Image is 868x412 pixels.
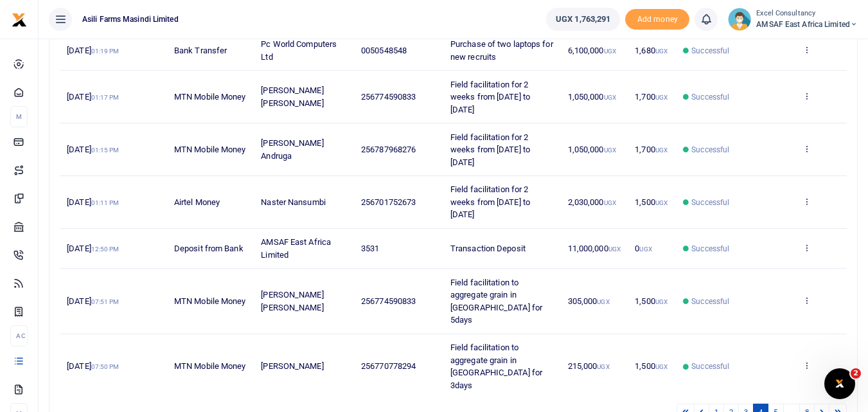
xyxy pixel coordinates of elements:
li: Toup your wallet [625,9,689,30]
span: Transaction Deposit [450,244,526,253]
li: Ac [10,325,28,346]
span: Field facilitation to aggregate grain in [GEOGRAPHIC_DATA] for 3days [450,343,542,390]
span: 1,050,000 [568,145,616,154]
span: [PERSON_NAME] [PERSON_NAME] [261,85,323,108]
span: MTN Mobile Money [174,296,246,306]
small: UGX [604,199,616,206]
small: UGX [655,298,668,305]
small: 01:11 PM [91,199,120,206]
span: Airtel Money [174,197,220,207]
span: AMSAF East Africa Limited [261,237,331,260]
small: UGX [608,246,621,253]
li: Wallet ballance [541,8,625,31]
span: Field facilitation for 2 weeks from [DATE] to [DATE] [450,80,530,114]
span: 1,500 [635,296,668,306]
span: 3531 [361,244,379,253]
span: [PERSON_NAME] [PERSON_NAME] [261,290,323,312]
span: MTN Mobile Money [174,145,246,154]
small: 01:19 PM [91,48,120,55]
span: 1,500 [635,361,668,371]
span: Add money [625,9,689,30]
span: 256770778294 [361,361,416,371]
span: Deposit from Bank [174,244,244,253]
span: Field facilitation to aggregate grain in [GEOGRAPHIC_DATA] for 5days [450,278,542,325]
span: 305,000 [568,296,610,306]
span: Field facilitation for 2 weeks from [DATE] to [DATE] [450,132,530,167]
span: [DATE] [67,197,119,207]
span: Successful [691,91,729,103]
li: M [10,106,28,127]
span: 256787968276 [361,145,416,154]
small: UGX [597,298,609,305]
span: [PERSON_NAME] Andruga [261,138,323,161]
span: [DATE] [67,145,119,154]
span: [PERSON_NAME] [261,361,323,371]
span: Asili Farms Masindi Limited [77,13,184,25]
span: AMSAF East Africa Limited [756,19,858,30]
small: 07:51 PM [91,298,120,305]
span: MTN Mobile Money [174,92,246,102]
small: UGX [655,48,668,55]
span: 256774590833 [361,296,416,306]
img: logo-small [12,12,27,28]
a: logo-small logo-large logo-large [12,14,27,24]
span: 256701752673 [361,197,416,207]
span: Bank Transfer [174,46,227,55]
span: 1,700 [635,92,668,102]
span: [DATE] [67,361,119,371]
span: Purchase of two laptops for new recruits [450,39,553,62]
span: 11,000,000 [568,244,621,253]
span: Successful [691,45,729,57]
span: 1,050,000 [568,92,616,102]
span: 0050548548 [361,46,407,55]
span: [DATE] [67,46,119,55]
iframe: Intercom live chat [824,368,855,399]
a: Add money [625,13,689,23]
span: 0 [635,244,651,253]
small: 01:15 PM [91,147,120,154]
span: 2 [851,368,861,379]
small: UGX [597,363,609,370]
span: UGX 1,763,291 [556,13,610,26]
span: [DATE] [67,244,119,253]
span: Successful [691,361,729,372]
span: 256774590833 [361,92,416,102]
span: 1,680 [635,46,668,55]
span: 6,100,000 [568,46,616,55]
span: Successful [691,243,729,255]
small: 07:50 PM [91,363,120,370]
span: Naster Nansumbi [261,197,326,207]
span: [DATE] [67,296,119,306]
span: 2,030,000 [568,197,616,207]
small: UGX [655,363,668,370]
small: UGX [655,94,668,101]
img: profile-user [728,8,751,31]
small: UGX [655,199,668,206]
span: [DATE] [67,92,119,102]
small: UGX [604,147,616,154]
small: 01:17 PM [91,94,120,101]
span: 215,000 [568,361,610,371]
span: Pc World Computers Ltd [261,39,337,62]
span: Successful [691,197,729,208]
small: UGX [604,94,616,101]
a: profile-user Excel Consultancy AMSAF East Africa Limited [728,8,858,31]
a: UGX 1,763,291 [546,8,620,31]
span: Successful [691,296,729,307]
span: 1,500 [635,197,668,207]
small: UGX [655,147,668,154]
small: Excel Consultancy [756,8,858,19]
small: UGX [604,48,616,55]
small: 12:50 PM [91,246,120,253]
span: Field facilitation for 2 weeks from [DATE] to [DATE] [450,184,530,219]
small: UGX [639,246,651,253]
span: 1,700 [635,145,668,154]
span: Successful [691,144,729,156]
span: MTN Mobile Money [174,361,246,371]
